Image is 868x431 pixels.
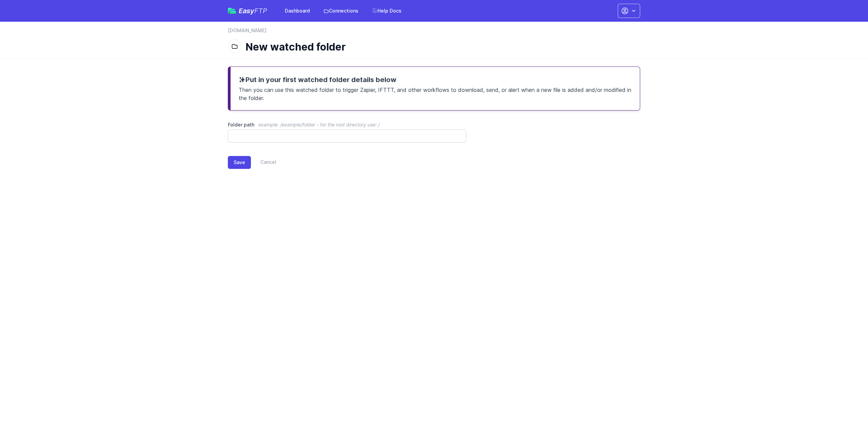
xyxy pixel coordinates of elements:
[258,122,380,128] span: example: /example/folder - for the root directory use: /
[251,156,276,169] a: Cancel
[239,75,632,84] h3: Put in your first watched folder details below
[239,7,267,14] span: Easy
[368,5,406,17] a: Help Docs
[228,27,267,34] a: [DOMAIN_NAME]
[228,7,267,14] a: EasyFTP
[239,84,632,102] p: Then you can use this watched folder to trigger Zapier, IFTTT, and other workflows to download, s...
[228,156,251,169] button: Save
[228,27,640,38] nav: Breadcrumb
[319,5,362,17] a: Connections
[245,41,635,53] h1: New watched folder
[228,8,236,14] img: easyftp_logo.png
[281,5,314,17] a: Dashboard
[254,7,267,15] span: FTP
[228,121,466,128] label: Folder path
